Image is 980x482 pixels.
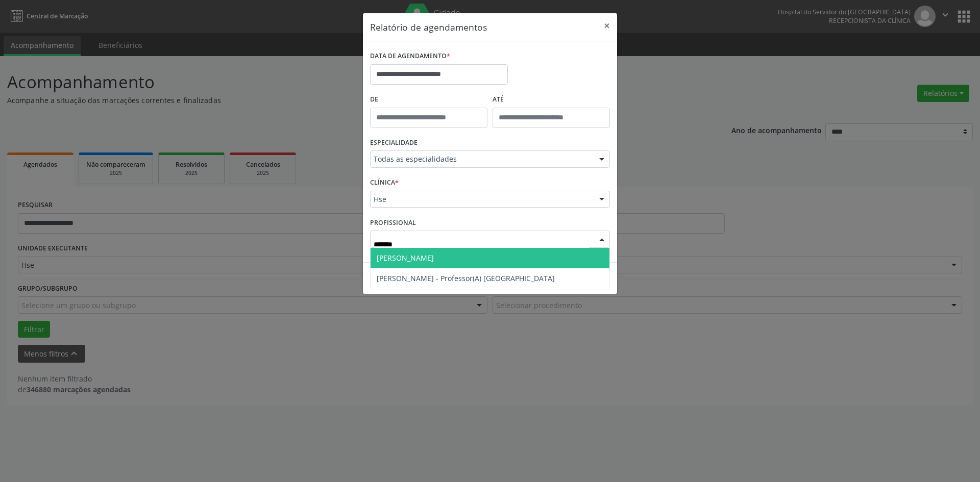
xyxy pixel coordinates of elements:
span: Hse [374,194,589,205]
span: [PERSON_NAME] - Professor(A) [GEOGRAPHIC_DATA] [377,273,555,283]
h5: Relatório de agendamentos [370,20,487,34]
label: DATA DE AGENDAMENTO [370,48,450,64]
label: PROFISSIONAL [370,215,416,231]
button: Close [597,13,617,38]
label: ESPECIALIDADE [370,135,418,151]
span: [PERSON_NAME] [377,253,434,263]
label: CLÍNICA [370,175,399,191]
label: De [370,92,487,108]
label: ATÉ [493,92,610,108]
span: Todas as especialidades [374,154,589,164]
